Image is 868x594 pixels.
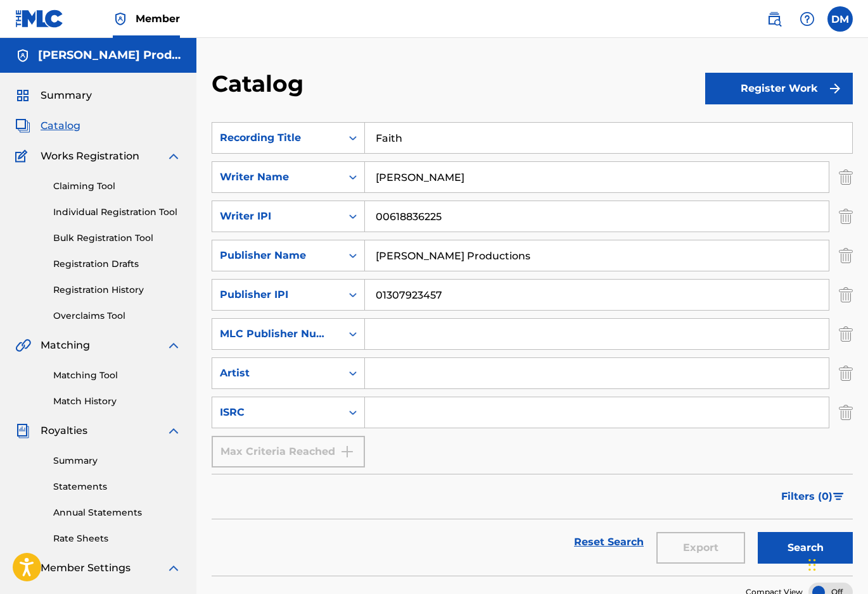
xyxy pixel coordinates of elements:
img: Delete Criterion [839,357,853,389]
img: Delete Criterion [839,279,853,311]
div: Writer Name [220,170,334,185]
h2: Catalog [212,70,310,98]
img: MLC Logo [15,9,64,28]
img: Delete Criterion [839,240,853,271]
div: MLC Publisher Number [220,326,334,342]
a: Annual Statements [53,506,181,519]
img: Summary [15,88,30,103]
div: Help [795,6,820,32]
span: Royalties [41,423,87,438]
a: Overclaims Tool [53,309,181,323]
img: Top Rightsholder [113,11,128,27]
img: filter [833,493,844,500]
a: Matching Tool [53,369,181,382]
div: Writer IPI [220,209,334,224]
div: Publisher IPI [220,287,334,302]
div: ISRC [220,405,334,420]
a: Bulk Registration Tool [53,232,181,245]
a: Individual Registration Tool [53,206,181,219]
span: Filters ( 0 ) [781,489,833,504]
button: Filters (0) [774,481,853,512]
img: search [767,11,782,27]
a: Registration History [53,283,181,297]
a: Summary [53,454,181,467]
span: Catalog [41,118,80,133]
img: Delete Criterion [839,161,853,193]
a: Claiming Tool [53,180,181,193]
img: Royalties [15,423,30,438]
span: Member Settings [41,560,131,576]
img: Matching [15,338,31,353]
img: Catalog [15,118,30,133]
img: expand [166,423,181,438]
h5: McAllister Productions [38,48,181,63]
a: Reset Search [568,528,650,556]
button: Register Work [705,73,853,104]
img: expand [166,560,181,576]
a: Statements [53,480,181,493]
iframe: Resource Center [833,402,868,493]
a: CatalogCatalog [15,118,80,133]
a: SummarySummary [15,88,92,103]
img: help [800,11,815,27]
div: Publisher Name [220,248,334,263]
span: Matching [41,338,90,353]
img: expand [166,149,181,164]
div: Drag [808,546,816,584]
iframe: Chat Widget [805,533,868,594]
form: Search Form [212,122,853,576]
img: Works Registration [15,149,32,164]
img: Delete Criterion [839,318,853,350]
div: Artist [220,366,334,381]
img: Delete Criterion [839,397,853,428]
a: Public Search [762,6,787,32]
a: Rate Sheets [53,532,181,545]
img: expand [166,338,181,353]
img: f7272a7cc735f4ea7f67.svg [827,81,843,96]
img: Accounts [15,48,30,63]
a: Match History [53,395,181,408]
div: User Menu [827,6,853,32]
span: Works Registration [41,149,139,164]
button: Search [758,532,853,564]
div: Recording Title [220,130,334,145]
img: Delete Criterion [839,201,853,232]
span: Summary [41,88,92,103]
span: Member [136,11,180,26]
a: Registration Drafts [53,257,181,271]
